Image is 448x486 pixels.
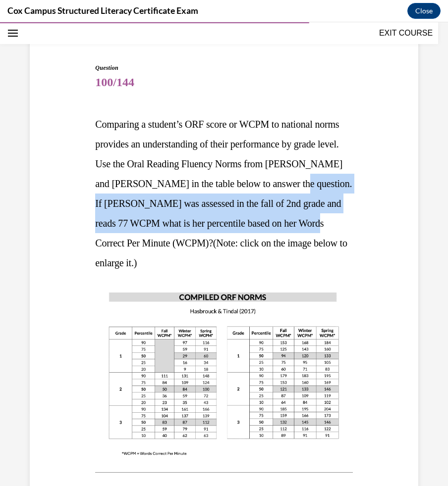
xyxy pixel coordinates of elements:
[95,41,352,50] span: Question
[95,50,352,70] span: 100/144
[95,97,352,246] span: Comparing a student’s ORF score or WCPM to national norms provides an understanding of their perf...
[6,4,20,18] button: Open navigation menu
[7,4,198,17] h4: Cox Campus Structured Literacy Certificate Exam
[376,5,436,17] button: EXIT COURSE
[407,3,441,19] button: Close
[95,41,352,70] h1: Question 100 of 144
[95,215,347,246] span: (Note: click on the image below to enlarge it.)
